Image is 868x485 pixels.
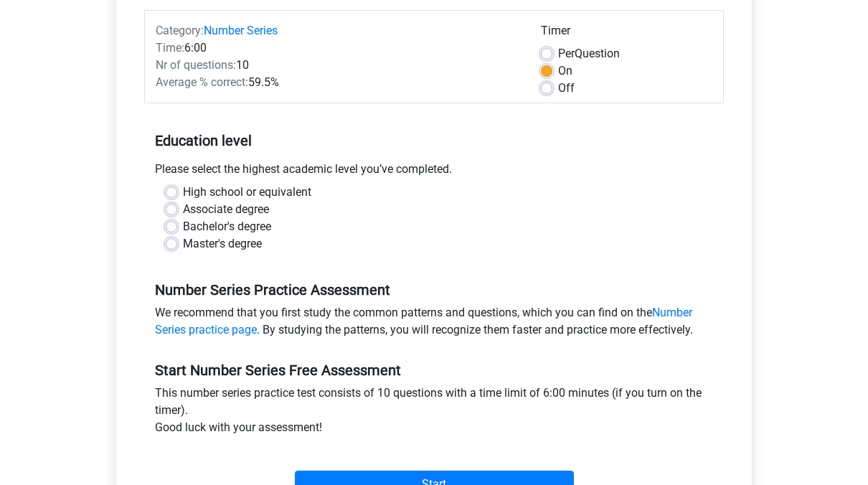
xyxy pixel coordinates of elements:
div: Please select the highest academic level you’ve completed. [144,161,724,184]
label: On [558,62,572,80]
span: Time: [156,41,184,55]
div: This number series practice test consists of 10 questions with a time limit of 6:00 minutes (if y... [144,385,724,442]
div: 6:00 [145,39,530,57]
label: Off [558,80,575,97]
span: Nr of questions: [156,58,236,72]
h5: Number Series Practice Assessment [155,281,713,298]
h5: Start Number Series Free Assessment [155,362,713,379]
label: Bachelor's degree [183,218,271,235]
span: Category: [156,24,204,37]
div: We recommend that you first study the common patterns and questions, which you can find on the . ... [144,304,724,344]
span: Average % correct: [156,75,248,89]
label: Question [558,45,620,62]
span: Per [558,47,575,60]
div: 10 [145,57,530,74]
label: Master's degree [183,235,262,253]
label: Associate degree [183,201,269,218]
h5: Education level [155,126,713,155]
div: Timer [541,22,712,45]
div: 59.5% [145,74,530,91]
label: High school or equivalent [183,184,311,201]
a: Number Series [204,24,278,37]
